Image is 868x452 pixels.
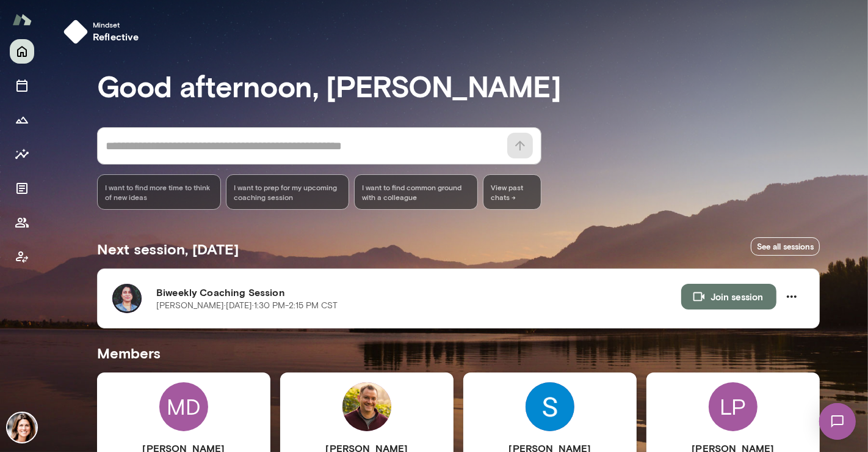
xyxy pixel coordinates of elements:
[105,182,213,202] span: I want to find more time to think of new ideas
[234,182,342,202] span: I want to prep for my upcoming coaching session
[10,142,34,166] button: Insights
[97,174,221,210] div: I want to find more time to think of new ideas
[97,343,820,363] h5: Members
[681,284,776,309] button: Join session
[93,20,139,29] span: Mindset
[354,174,478,210] div: I want to find common ground with a colleague
[156,285,681,300] h6: Biweekly Coaching Session
[12,8,32,31] img: Mento
[709,382,758,431] div: LP
[159,382,208,431] div: MD
[10,39,34,64] button: Home
[751,237,820,256] a: See all sessions
[10,108,34,132] button: Growth Plan
[342,382,391,431] img: Jeremy Person
[10,73,34,98] button: Sessions
[226,174,350,210] div: I want to prep for my upcoming coaching session
[156,300,338,312] p: [PERSON_NAME] · [DATE] · 1:30 PM-2:15 PM CST
[10,245,34,269] button: Client app
[7,413,37,442] img: Gwen Throckmorton
[59,15,149,49] button: Mindsetreflective
[362,182,470,202] span: I want to find common ground with a colleague
[10,210,34,235] button: Members
[10,176,34,201] button: Documents
[97,69,820,103] h3: Good afternoon, [PERSON_NAME]
[97,239,239,259] h5: Next session, [DATE]
[93,29,139,44] h6: reflective
[63,20,88,44] img: mindset
[526,382,574,431] img: Shannon Payne
[483,174,541,210] span: View past chats ->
